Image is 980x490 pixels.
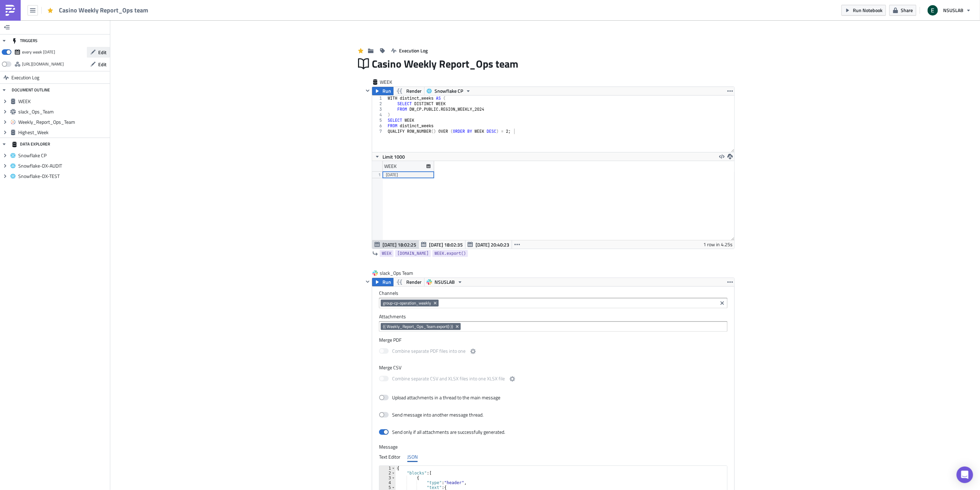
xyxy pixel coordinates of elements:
[59,6,149,14] span: Casino Weekly Report_Ops team
[5,5,16,16] img: PushMetrics
[372,101,386,107] div: 2
[372,129,386,134] div: 7
[379,313,727,320] label: Attachments
[18,119,108,125] span: Weekly_Report_Ops_Team
[383,324,453,329] span: {{ Weekly_Report_Ops_Team.export() }}
[12,34,38,47] div: TRIGGERS
[12,84,50,96] div: DOCUMENT OUTLINE
[703,240,733,249] div: 1 row in 4.25s
[372,57,519,70] span: Casino Weekly Report_Ops team
[382,278,391,286] span: Run
[379,347,477,356] label: Combine separate PDF files into one
[432,300,439,307] button: Remove Tag
[923,3,975,18] button: NSUSLAB
[18,152,108,159] span: Snowflake CP
[380,79,407,86] span: WEEK
[435,278,455,286] span: NSUSLAB
[424,278,465,286] button: NSUSLAB
[380,250,394,257] a: WEEK
[429,241,463,248] span: [DATE] 18:02:35
[388,45,431,56] button: Execution Log
[379,444,727,450] label: Message
[379,412,484,418] label: Send message into another message thread.
[718,299,726,307] button: Clear selected items
[392,429,505,435] div: Send only if all attachments are successfully generated.
[18,129,108,136] span: Highest_Week
[379,485,396,490] div: 5
[372,96,386,101] div: 1
[841,5,886,16] button: Run Notebook
[432,250,468,257] a: WEEK.export()
[372,107,386,112] div: 3
[424,87,473,95] button: Snowflake CP
[98,61,106,68] span: Edit
[406,87,421,95] span: Render
[382,250,391,257] span: WEEK
[379,466,396,471] div: 1
[476,241,509,248] span: [DATE] 20:40:23
[379,471,396,476] div: 2
[399,47,428,54] span: Execution Log
[379,476,396,480] div: 3
[12,138,50,150] div: DATA EXPLORER
[901,7,913,14] span: Share
[372,118,386,123] div: 5
[18,163,108,169] span: Snowflake-DX-AUDIT
[393,278,425,286] button: Render
[386,171,431,178] div: [DATE]
[384,161,397,171] div: WEEK
[18,173,108,179] span: Snowflake-DX-TEST
[372,278,394,286] button: Run
[397,250,429,257] span: [DOMAIN_NAME]
[853,7,882,14] span: Run Notebook
[372,152,407,161] button: Limit 1000
[18,98,108,104] span: WEEK
[380,270,414,277] span: slack_Ops Team
[395,250,431,257] a: [DOMAIN_NAME]
[22,59,64,69] div: https://pushmetrics.io/api/v1/report/pqLvXREoza/webhook?token=b76856bccc584202b3003ab56c30ce15
[379,364,727,371] label: Merge CSV
[18,109,108,115] span: slack_Ops_Team
[508,375,517,383] button: Combine separate CSV and XLSX files into one XLSX file
[455,323,461,330] button: Remove Tag
[419,240,466,249] button: [DATE] 18:02:35
[382,87,391,95] span: Run
[372,240,419,249] button: [DATE] 18:02:25
[383,300,431,306] span: group-cp-operation_weekly
[22,47,55,57] div: every week on Monday
[372,87,394,95] button: Run
[372,112,386,118] div: 4
[379,452,400,462] div: Text Editor
[98,49,106,56] span: Edit
[382,241,416,248] span: [DATE] 18:02:25
[379,394,500,401] label: Upload attachments in a thread to the main message
[379,480,396,485] div: 4
[87,59,110,70] button: Edit
[379,290,727,296] label: Channels
[943,7,963,14] span: NSUSLAB
[393,87,425,95] button: Render
[889,5,916,16] button: Share
[407,452,418,462] div: JSON
[957,467,973,483] div: Open Intercom Messenger
[469,347,477,356] button: Combine separate PDF files into one
[379,337,727,343] label: Merge PDF
[435,250,466,257] span: WEEK.export()
[406,278,421,286] span: Render
[87,47,110,58] button: Edit
[364,87,372,95] button: Hide content
[465,240,512,249] button: [DATE] 20:40:23
[372,123,386,129] div: 6
[379,375,517,383] label: Combine separate CSV and XLSX files into one XLSX file
[927,4,939,16] img: Avatar
[435,87,463,95] span: Snowflake CP
[11,71,39,84] span: Execution Log
[382,153,405,160] span: Limit 1000
[364,278,372,286] button: Hide content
